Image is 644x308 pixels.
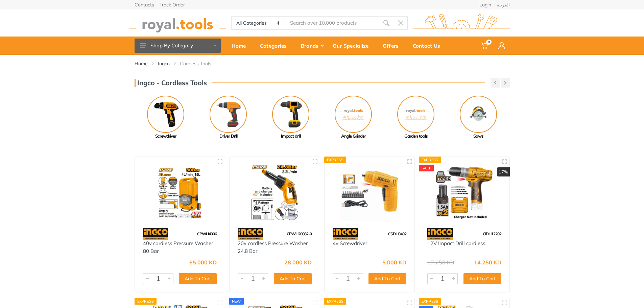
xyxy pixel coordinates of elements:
[427,240,485,246] a: 12V Impact Drill cordless
[378,37,408,55] a: Offers
[143,240,213,254] a: 40v cordless Pressure Washer 80 Bar
[385,133,447,140] div: Garden tools
[333,228,358,240] img: 91.webp
[141,163,219,221] img: Royal Tools - 40v cordless Pressure Washer 80 Bar
[260,133,322,140] div: Impact drill
[229,298,244,305] div: new
[476,37,494,55] a: 0
[413,14,510,32] img: royal.tools Logo
[179,273,217,284] button: Add To Cart
[180,60,211,67] a: Cordless Tools
[236,163,314,221] img: Royal Tools - 20v cordless Pressure Washer 24.8 Bar
[419,157,441,163] div: Express
[274,273,312,284] button: Add To Cart
[388,231,406,236] span: CSDLI0402
[333,240,367,246] a: 4v Screwdriver
[227,37,255,55] a: Home
[324,157,347,163] div: Express
[135,39,221,53] button: Shop By Category
[197,133,260,140] div: Driver Drill
[255,37,296,55] a: Categories
[232,17,285,29] select: Category
[397,96,434,133] img: No Image
[135,79,207,87] h3: Ingco - Cordless Tools
[497,2,510,7] a: العربية
[408,39,450,53] div: Contact Us
[427,228,453,240] img: 91.webp
[425,163,503,221] img: Royal Tools - 12V Impact Drill cordless
[147,96,184,133] img: Royal - Screwdriver
[474,260,501,265] div: 14.250 KD
[322,133,385,140] div: Angle Grinder
[447,133,510,140] div: Saws
[227,39,255,53] div: Home
[158,60,170,67] a: Ingco
[368,273,406,284] button: Add To Cart
[160,2,185,7] a: Track Order
[408,37,450,55] a: Contact Us
[260,96,322,140] a: Impact drill
[447,96,510,140] a: Saws
[427,260,454,265] div: 17.250 KD
[135,133,197,140] div: Screwdriver
[135,2,154,7] a: Contacts
[197,231,217,236] span: CPWLI4006
[210,96,247,133] img: Royal - Driver Drill
[324,298,347,305] div: Express
[135,60,148,67] a: Home
[382,260,406,265] div: 5.000 KD
[255,39,296,53] div: Categories
[497,167,510,177] div: 17%
[135,60,510,67] nav: breadcrumb
[143,228,168,240] img: 91.webp
[486,40,492,45] span: 0
[189,260,217,265] div: 65.000 KD
[287,231,312,236] span: CPWLI20082-0
[197,96,260,140] a: Driver Drill
[479,2,491,7] a: Login
[296,39,328,53] div: Brands
[463,273,501,284] button: Add To Cart
[129,14,226,32] img: royal.tools Logo
[378,39,408,53] div: Offers
[460,96,497,133] img: Royal - Saws
[135,298,157,305] div: Express
[419,298,441,305] div: Express
[328,37,378,55] a: Our Specialize
[328,39,378,53] div: Our Specialize
[238,240,308,254] a: 20v cordless Pressure Washer 24.8 Bar
[284,260,312,265] div: 28.000 KD
[238,228,263,240] img: 91.webp
[419,165,434,171] div: SALE
[284,16,379,30] input: Site search
[483,231,501,236] span: CIDLI12202
[322,96,385,140] a: Angle Grinder
[335,96,372,133] img: No Image
[135,96,197,140] a: Screwdriver
[385,96,447,140] a: Garden tools
[331,163,409,221] img: Royal Tools - 4v Screwdriver
[272,96,309,133] img: Royal - Impact drill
